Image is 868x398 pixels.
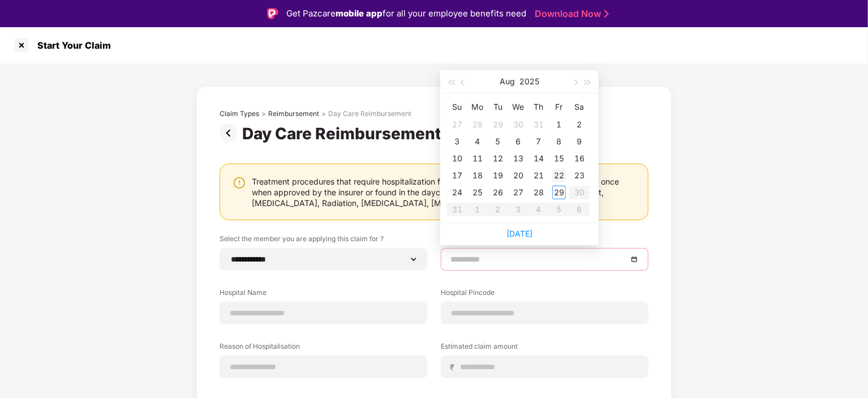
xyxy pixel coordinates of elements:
[488,116,508,133] td: 2025-07-29
[467,133,488,150] td: 2025-08-04
[467,184,488,201] td: 2025-08-25
[242,124,446,143] div: Day Care Reimbursement
[467,150,488,167] td: 2025-08-11
[450,152,464,165] div: 10
[450,135,464,148] div: 3
[441,341,648,356] label: Estimated claim amount
[573,152,586,165] div: 16
[512,135,525,148] div: 6
[508,167,528,184] td: 2025-08-20
[549,184,569,201] td: 2025-08-29
[471,135,484,148] div: 4
[535,8,605,20] a: Download Now
[528,116,549,133] td: 2025-07-31
[471,169,484,182] div: 18
[491,169,505,182] div: 19
[488,167,508,184] td: 2025-08-19
[471,118,484,131] div: 28
[532,118,545,131] div: 31
[532,135,545,148] div: 7
[450,169,464,182] div: 17
[328,109,411,118] div: Day Care Reimbursement
[552,169,566,182] div: 22
[471,152,484,165] div: 11
[569,98,590,116] th: Sa
[491,186,505,199] div: 26
[573,169,586,182] div: 23
[491,152,505,165] div: 12
[447,98,467,116] th: Su
[267,8,278,19] img: Logo
[268,109,319,118] div: Reimbursement
[512,118,525,131] div: 30
[467,98,488,116] th: Mo
[467,167,488,184] td: 2025-08-18
[488,150,508,167] td: 2025-08-12
[220,288,427,302] label: Hospital Name
[233,176,246,190] img: svg+xml;base64,PHN2ZyBpZD0iV2FybmluZ18tXzI0eDI0IiBkYXRhLW5hbWU9Ildhcm5pbmcgLSAyNHgyNCIgeG1sbnM9Im...
[471,186,484,199] div: 25
[506,229,532,238] a: [DATE]
[450,362,459,373] span: ₹
[321,109,326,118] div: >
[31,40,111,51] div: Start Your Claim
[286,7,526,20] div: Get Pazcare for all your employee benefits need
[552,135,566,148] div: 8
[532,169,545,182] div: 21
[549,116,569,133] td: 2025-08-01
[552,186,566,199] div: 29
[569,150,590,167] td: 2025-08-16
[528,184,549,201] td: 2025-08-28
[512,152,525,165] div: 13
[220,109,259,118] div: Claim Types
[488,98,508,116] th: Tu
[512,169,525,182] div: 20
[447,133,467,150] td: 2025-08-03
[220,341,427,356] label: Reason of Hospitalisation
[508,133,528,150] td: 2025-08-06
[573,135,586,148] div: 9
[508,98,528,116] th: We
[447,184,467,201] td: 2025-08-24
[447,116,467,133] td: 2025-07-27
[549,167,569,184] td: 2025-08-22
[491,118,505,131] div: 29
[450,118,464,131] div: 27
[549,98,569,116] th: Fr
[488,133,508,150] td: 2025-08-05
[519,70,539,93] button: 2025
[336,8,383,19] strong: mobile app
[569,133,590,150] td: 2025-08-09
[508,150,528,167] td: 2025-08-13
[447,167,467,184] td: 2025-08-17
[508,184,528,201] td: 2025-08-27
[528,167,549,184] td: 2025-08-21
[508,116,528,133] td: 2025-07-30
[450,186,464,199] div: 24
[528,98,549,116] th: Th
[569,167,590,184] td: 2025-08-23
[573,118,586,131] div: 2
[549,150,569,167] td: 2025-08-15
[604,8,609,20] img: Stroke
[220,124,242,142] img: svg+xml;base64,PHN2ZyBpZD0iUHJldi0zMngzMiIgeG1sbnM9Imh0dHA6Ly93d3cudzMub3JnLzIwMDAvc3ZnIiB3aWR0aD...
[252,176,637,208] div: Treatment procedures that require hospitalization for less than 24 hours and are covered only onc...
[491,135,505,148] div: 5
[512,186,525,199] div: 27
[500,70,515,93] button: Aug
[467,116,488,133] td: 2025-07-28
[261,109,266,118] div: >
[532,186,545,199] div: 28
[549,133,569,150] td: 2025-08-08
[552,152,566,165] div: 15
[569,116,590,133] td: 2025-08-02
[441,288,648,302] label: Hospital Pincode
[488,184,508,201] td: 2025-08-26
[528,133,549,150] td: 2025-08-07
[532,152,545,165] div: 14
[552,118,566,131] div: 1
[220,234,427,248] label: Select the member you are applying this claim for ?
[447,150,467,167] td: 2025-08-10
[528,150,549,167] td: 2025-08-14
